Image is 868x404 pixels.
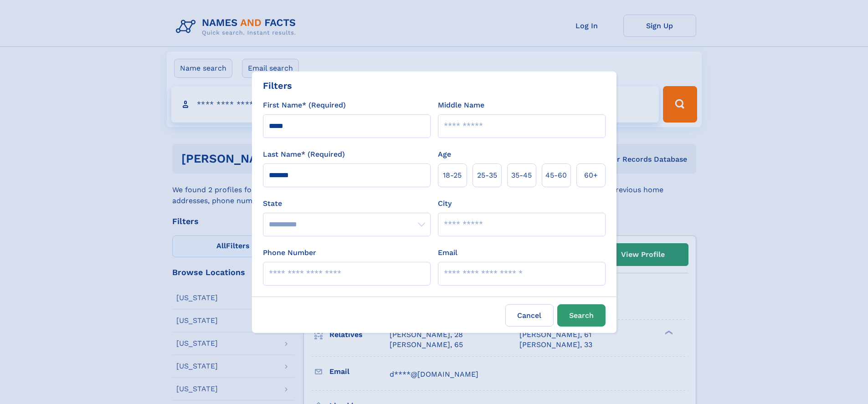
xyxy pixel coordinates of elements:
[557,304,606,327] button: Search
[263,149,345,160] label: Last Name* (Required)
[438,198,452,209] label: City
[438,149,451,160] label: Age
[584,170,598,181] span: 60+
[438,247,457,258] label: Email
[263,198,431,209] label: State
[545,170,567,181] span: 45‑60
[505,304,554,327] label: Cancel
[477,170,497,181] span: 25‑35
[263,247,316,258] label: Phone Number
[263,100,346,111] label: First Name* (Required)
[263,79,292,92] div: Filters
[443,170,462,181] span: 18‑25
[511,170,532,181] span: 35‑45
[438,100,484,111] label: Middle Name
